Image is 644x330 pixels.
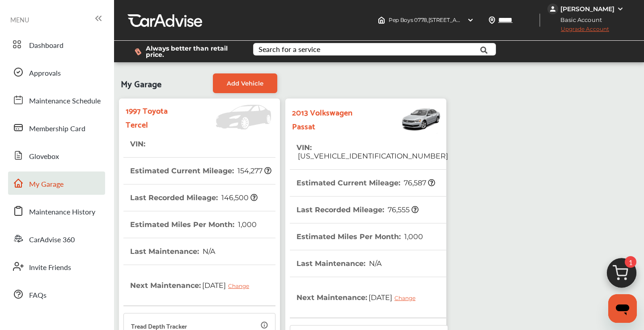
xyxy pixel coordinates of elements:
[8,227,105,250] a: CarAdvise 360
[29,234,75,246] span: CarAdvise 360
[29,179,64,190] span: My Garage
[29,262,71,274] span: Invite Friends
[29,95,101,107] span: Maintenance Schedule
[29,40,64,51] span: Dashboard
[389,17,533,23] span: Pep Boys 0778 , [STREET_ADDRESS] CORONA , CA 92880
[8,144,105,167] a: Glovebox
[403,232,423,241] span: 1,000
[8,171,105,195] a: My Garage
[297,170,435,196] th: Estimated Current Mileage :
[187,105,275,129] img: Vehicle
[297,250,381,277] th: Last Maintenance :
[548,15,609,25] span: Basic Account
[297,277,422,317] th: Next Maintenance :
[29,290,47,301] span: FAQs
[220,193,258,202] span: 146,500
[29,68,61,79] span: Approvals
[394,295,420,301] div: Change
[130,238,215,265] th: Last Maintenance :
[617,5,624,13] img: WGsFRI8htEPBVLJbROoPRyZpYNWhNONpIPPETTm6eUC0GeLEiAAAAAElFTkSuQmCC
[292,105,371,133] strong: 2013 Volkswagen Passat
[227,80,263,87] span: Add Vehicle
[201,247,215,256] span: N/A
[367,286,422,309] span: [DATE]
[130,211,257,238] th: Estimated Miles Per Month :
[121,73,161,93] span: My Garage
[625,256,636,268] span: 1
[126,103,187,131] strong: 1997 Toyota Tercel
[297,134,448,169] th: VIN :
[201,274,256,296] span: [DATE]
[236,167,271,175] span: 154,277
[213,73,277,93] a: Add Vehicle
[228,283,254,289] div: Change
[8,116,105,139] a: Membership Card
[29,151,59,163] span: Glovebox
[560,5,614,13] div: [PERSON_NAME]
[467,17,474,24] img: header-down-arrow.9dd2ce7d.svg
[547,26,609,37] span: Upgrade Account
[378,17,385,24] img: header-home-logo.8d720a4f.svg
[29,123,85,135] span: Membership Card
[237,220,257,229] span: 1,000
[8,255,105,278] a: Invite Friends
[297,197,419,223] th: Last Recorded Mileage :
[488,17,496,24] img: location_vector.a44bc228.svg
[130,265,256,305] th: Next Maintenance :
[386,206,419,214] span: 76,555
[146,45,239,58] span: Always better than retail price.
[135,48,141,56] img: dollor_label_vector.a70140d1.svg
[368,259,381,268] span: N/A
[402,179,435,187] span: 76,587
[371,103,442,134] img: Vehicle
[29,206,95,218] span: Maintenance History
[130,131,147,157] th: VIN :
[258,46,320,53] div: Search for a service
[8,60,105,84] a: Approvals
[130,184,258,211] th: Last Recorded Mileage :
[8,88,105,111] a: Maintenance Schedule
[297,152,448,160] span: [US_VEHICLE_IDENTIFICATION_NUMBER]
[539,13,540,27] img: header-divider.bc55588e.svg
[130,158,271,184] th: Estimated Current Mileage :
[8,199,105,223] a: Maintenance History
[547,4,558,14] img: jVpblrzwTbfkPYzPPzSLxeg0AAAAASUVORK5CYII=
[10,16,29,23] span: MENU
[608,294,637,323] iframe: Button to launch messaging window
[600,254,643,297] img: cart_icon.3d0951e8.svg
[8,33,105,56] a: Dashboard
[297,223,423,250] th: Estimated Miles Per Month :
[8,283,105,306] a: FAQs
